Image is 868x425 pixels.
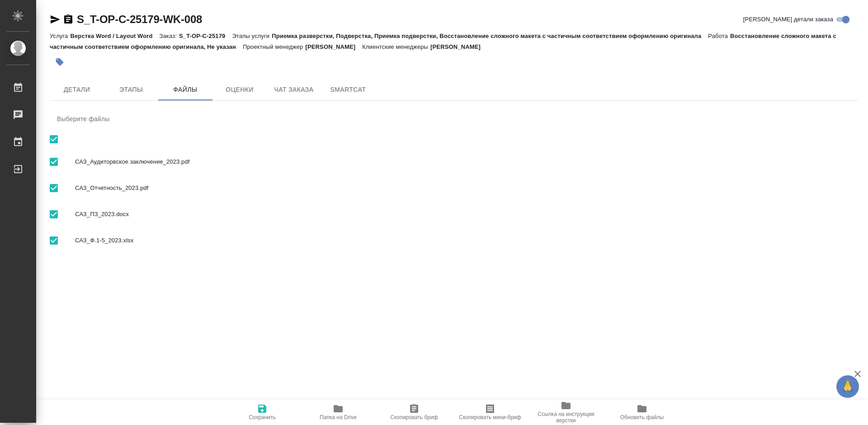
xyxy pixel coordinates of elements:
button: 🙏 [836,375,859,398]
button: Скопировать ссылку [63,14,74,25]
span: САЗ_Отчетность_2023.pdf [75,184,851,193]
div: Выберите файлы [50,108,858,130]
a: S_T-OP-C-25179-WK-008 [77,13,202,25]
span: Выбрать все вложенные папки [44,205,63,224]
span: SmartCat [326,84,370,95]
p: Проектный менеджер [243,43,305,50]
span: Файлы [164,84,207,95]
span: Выбрать все вложенные папки [44,152,63,171]
p: Этапы услуги [232,33,272,39]
p: Верстка Word / Layout Word [70,33,159,39]
div: САЗ_ПЗ_2023.docx [50,201,858,227]
p: Услуга [50,33,70,39]
div: САЗ_Ф.1-5_2023.xlsx [50,227,858,254]
span: САЗ_Аудиторвское заключение_2023.pdf [75,157,851,166]
p: S_T-OP-C-25179 [179,33,232,39]
span: Этапы [109,84,153,95]
p: [PERSON_NAME] [430,43,487,50]
span: Детали [55,84,99,95]
p: Приемка разверстки, Подверстка, Приемка подверстки, Восстановление сложного макета с частичным со... [272,33,708,39]
button: Скопировать ссылку для ЯМессенджера [50,14,61,25]
div: САЗ_Отчетность_2023.pdf [50,175,858,201]
button: Добавить тэг [50,52,70,72]
div: САЗ_Аудиторвское заключение_2023.pdf [50,149,858,175]
p: [PERSON_NAME] [305,43,362,50]
span: САЗ_ПЗ_2023.docx [75,210,851,219]
span: [PERSON_NAME] детали заказа [743,15,833,24]
span: Выбрать все вложенные папки [44,231,63,250]
span: САЗ_Ф.1-5_2023.xlsx [75,236,851,245]
span: 🙏 [840,377,855,396]
span: Выбрать все вложенные папки [44,179,63,198]
p: Клиентские менеджеры [362,43,430,50]
p: Заказ: [160,33,179,39]
span: Оценки [218,84,261,95]
p: Работа [708,33,730,39]
span: Чат заказа [272,84,316,95]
